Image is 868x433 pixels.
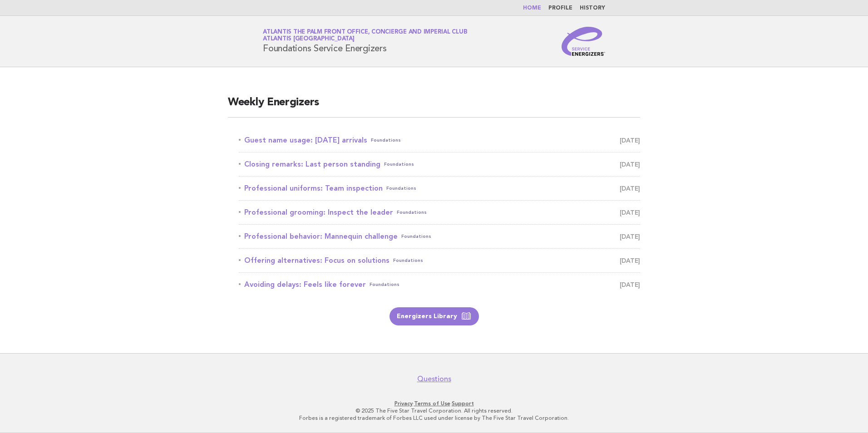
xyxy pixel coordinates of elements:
[384,158,414,171] span: Foundations
[401,230,431,243] span: Foundations
[417,374,451,384] a: Questions
[620,134,640,147] span: [DATE]
[239,158,640,171] a: Closing remarks: Last person standingFoundations [DATE]
[239,230,640,243] a: Professional behavior: Mannequin challengeFoundations [DATE]
[239,134,640,147] a: Guest name usage: [DATE] arrivalsFoundations [DATE]
[386,182,416,195] span: Foundations
[523,5,541,11] a: Home
[371,134,401,147] span: Foundations
[239,278,640,291] a: Avoiding delays: Feels like foreverFoundations [DATE]
[263,30,467,53] h1: Foundations Service Energizers
[620,230,640,243] span: [DATE]
[390,307,479,325] a: Energizers Library
[239,206,640,219] a: Professional grooming: Inspect the leaderFoundations [DATE]
[620,206,640,219] span: [DATE]
[562,27,605,56] img: Service Energizers
[239,182,640,195] a: Professional uniforms: Team inspectionFoundations [DATE]
[228,95,640,118] h2: Weekly Energizers
[263,36,355,42] span: Atlantis [GEOGRAPHIC_DATA]
[620,158,640,171] span: [DATE]
[239,254,640,267] a: Offering alternatives: Focus on solutionsFoundations [DATE]
[370,278,399,291] span: Foundations
[156,400,712,407] p: · ·
[397,206,427,219] span: Foundations
[395,400,413,407] a: Privacy
[414,400,450,407] a: Terms of Use
[620,182,640,195] span: [DATE]
[620,254,640,267] span: [DATE]
[156,407,712,414] p: © 2025 The Five Star Travel Corporation. All rights reserved.
[452,400,474,407] a: Support
[156,414,712,422] p: Forbes is a registered trademark of Forbes LLC used under license by The Five Star Travel Corpora...
[548,5,572,11] a: Profile
[263,29,467,42] a: Atlantis The Palm Front Office, Concierge and Imperial ClubAtlantis [GEOGRAPHIC_DATA]
[620,278,640,291] span: [DATE]
[393,254,423,267] span: Foundations
[580,5,605,11] a: History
